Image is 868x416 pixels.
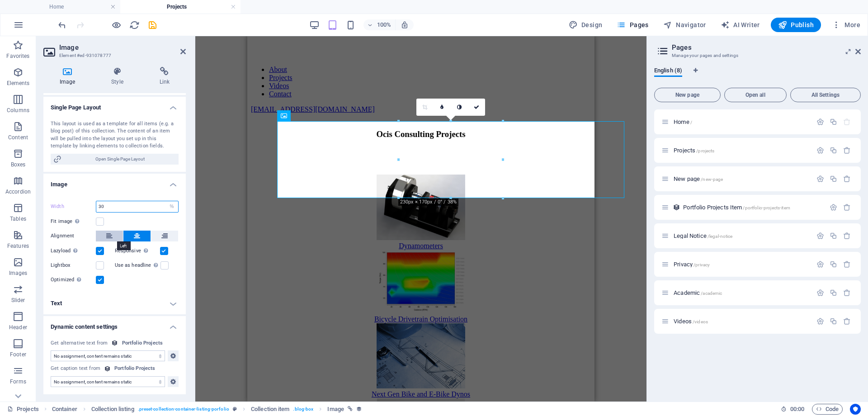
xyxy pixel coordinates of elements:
button: reload [129,19,140,30]
p: Features [7,242,29,250]
h4: Projects [120,2,241,12]
p: Columns [7,107,29,114]
label: Use as headline [115,260,160,271]
mark: Left [117,241,131,250]
a: Blur [434,99,451,116]
span: Click to select. Double-click to edit [251,404,289,415]
button: 100% [363,19,396,30]
div: Settings [816,147,824,154]
div: Academic/academic [671,290,812,296]
div: Settings [816,260,824,268]
div: Legal Notice/legal-notice [671,233,812,239]
label: Responsive [115,246,160,256]
span: English (8) [654,65,682,78]
button: save [147,19,158,30]
button: Open Single Page Layout [51,154,179,165]
span: All Settings [794,92,857,98]
span: Click to open page [674,118,692,125]
span: Design [569,20,603,29]
button: Pages [613,18,652,32]
span: Click to select. Double-click to edit [327,404,344,415]
span: /academic [701,291,722,296]
p: Favorites [6,52,29,60]
p: Slider [11,297,25,304]
span: /portfolio-projects-item [743,205,790,210]
i: Reload page [129,20,140,30]
h4: Dynamic content settings [43,316,186,332]
div: Design (Ctrl+Alt+Y) [565,18,606,32]
div: Remove [843,175,851,183]
span: . preset-collection-container-listing-porfolio [138,404,229,415]
button: Code [812,404,843,415]
div: Duplicate [830,118,837,126]
span: : [797,406,798,412]
div: Remove [843,147,851,154]
div: Portfolio Projects Item/portfolio-projects-item [680,204,825,210]
h3: Manage your pages and settings [672,52,843,60]
a: Click to cancel selection. Double-click to open Pages [7,404,39,415]
button: Design [565,18,606,32]
div: This layout is used as a template for all items (e.g. a blog post) of this collection. The conten... [51,120,179,150]
i: This element is linked [348,407,353,411]
span: /legal-notice [708,234,733,239]
div: Settings [816,118,824,126]
h6: 100% [377,19,392,30]
div: Portfolio Projects [114,365,156,373]
div: Settings [816,232,824,240]
i: This element is a customizable preset [233,407,237,411]
div: Settings [830,203,837,211]
div: Remove [843,317,851,325]
h3: Element #ed-931078777 [59,52,168,60]
div: Settings [816,317,824,325]
i: This element is bound to a collection [356,406,362,412]
span: Pages [617,20,648,29]
span: New page [658,92,717,98]
h6: Session time [781,404,805,415]
div: Settings [816,175,824,183]
div: This layout is used as a template for all items (e.g. a blog post) of this collection. The conten... [673,203,680,211]
h4: Style [95,67,143,86]
div: Duplicate [830,232,837,240]
label: Fit image [51,216,96,227]
p: Forms [10,378,26,385]
button: undo [57,19,67,30]
button: Navigator [660,18,710,32]
p: Elements [7,80,30,87]
div: Duplicate [830,289,837,297]
div: Remove [843,289,851,297]
span: Click to select. Double-click to edit [52,404,77,415]
button: Open all [724,88,787,102]
span: . blog-box [293,404,313,415]
label: Lazyload [51,246,96,256]
p: Footer [10,351,26,358]
span: AI Writer [721,20,760,29]
span: Click to open page [683,204,790,211]
span: Click to select. Double-click to edit [91,404,134,415]
label: Optimized [51,274,96,285]
div: Get caption text from [51,365,100,373]
div: Remove [843,232,851,240]
p: Boxes [11,161,26,168]
span: Code [816,404,839,415]
p: Accordion [5,188,31,195]
span: Click to open page [674,289,722,296]
p: Content [8,134,28,141]
i: On resize automatically adjust zoom level to fit chosen device. [401,21,409,29]
span: Click to open page [674,318,708,325]
span: Open all [728,92,783,98]
span: Open Single Page Layout [64,154,176,165]
div: Duplicate [830,317,837,325]
button: New page [654,88,721,102]
div: Remove [843,260,851,268]
div: Duplicate [830,175,837,183]
button: AI Writer [717,18,764,32]
span: /new-page [701,177,723,182]
div: Duplicate [830,260,837,268]
span: Projects [674,147,714,154]
label: Lightbox [51,260,96,271]
button: Usercentrics [850,404,861,415]
p: Header [9,324,27,331]
div: New page/new-page [671,176,812,182]
div: Videos/videos [671,318,812,324]
span: Navigator [663,20,706,29]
